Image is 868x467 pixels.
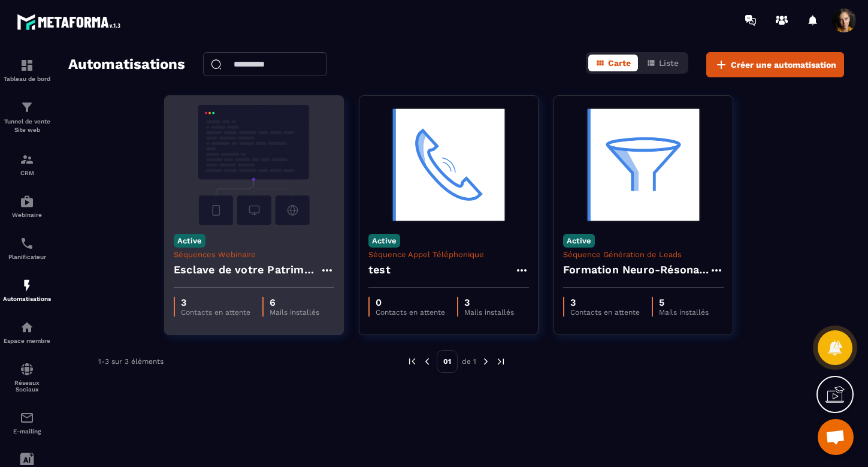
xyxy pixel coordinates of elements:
[464,308,514,317] p: Mails installés
[563,261,709,278] h4: Formation Neuro-Résonance
[659,58,679,68] span: Liste
[3,428,51,435] p: E-mailing
[3,338,51,344] p: Espace membre
[368,234,400,248] p: Active
[731,59,836,71] span: Créer une automatisation
[608,58,631,68] span: Carte
[376,308,445,317] p: Contacts en attente
[407,356,418,367] img: prev
[437,350,458,373] p: 01
[174,261,320,278] h4: Esclave de votre Patrimoine - Copy
[462,357,476,366] p: de 1
[563,234,595,248] p: Active
[3,227,51,269] a: schedulerschedulerPlanificateur
[3,379,51,393] p: Réseaux Sociaux
[270,297,319,308] p: 6
[659,297,709,308] p: 5
[20,236,34,251] img: scheduler
[3,212,51,218] p: Webinaire
[563,250,724,259] p: Séquence Génération de Leads
[20,411,34,425] img: email
[563,105,724,225] img: automation-background
[464,297,514,308] p: 3
[3,185,51,227] a: automationsautomationsWebinaire
[706,52,844,77] button: Créer une automatisation
[639,55,686,71] button: Liste
[570,308,640,317] p: Contacts en attente
[270,308,319,317] p: Mails installés
[818,419,854,455] div: Ouvrir le chat
[181,308,250,317] p: Contacts en attente
[3,254,51,260] p: Planificateur
[20,58,34,73] img: formation
[20,362,34,376] img: social-network
[3,296,51,302] p: Automatisations
[3,49,51,91] a: formationformationTableau de bord
[20,152,34,167] img: formation
[174,105,334,225] img: automation-background
[3,353,51,402] a: social-networksocial-networkRéseaux Sociaux
[20,278,34,293] img: automations
[480,356,491,367] img: next
[659,308,709,317] p: Mails installés
[3,402,51,444] a: emailemailE-mailing
[588,55,638,71] button: Carte
[3,170,51,176] p: CRM
[368,250,529,259] p: Séquence Appel Téléphonique
[20,100,34,115] img: formation
[20,194,34,209] img: automations
[570,297,640,308] p: 3
[422,356,433,367] img: prev
[174,250,334,259] p: Séquences Webinaire
[368,105,529,225] img: automation-background
[68,52,185,77] h2: Automatisations
[98,357,164,366] p: 1-3 sur 3 éléments
[3,91,51,143] a: formationformationTunnel de vente Site web
[3,76,51,82] p: Tableau de bord
[3,117,51,134] p: Tunnel de vente Site web
[17,11,125,33] img: logo
[174,234,205,248] p: Active
[495,356,506,367] img: next
[376,297,445,308] p: 0
[181,297,250,308] p: 3
[3,269,51,311] a: automationsautomationsAutomatisations
[20,320,34,335] img: automations
[3,143,51,185] a: formationformationCRM
[3,311,51,353] a: automationsautomationsEspace membre
[368,261,391,278] h4: test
